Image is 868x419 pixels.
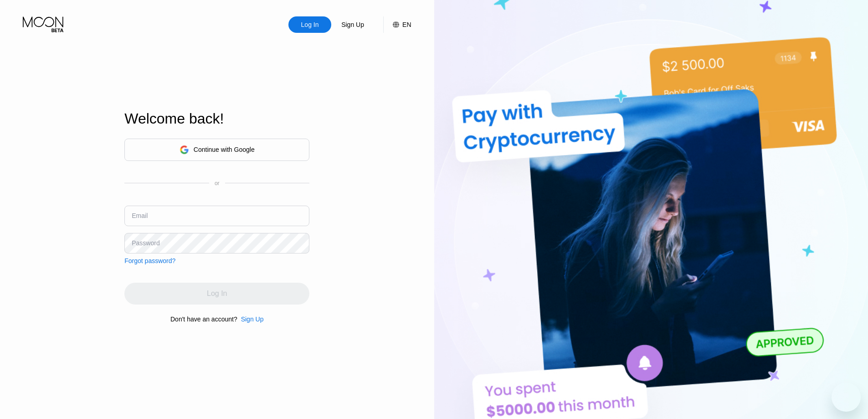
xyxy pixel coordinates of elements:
[124,257,175,264] div: Forgot password?
[383,16,411,33] div: EN
[124,110,309,127] div: Welcome back!
[132,239,159,247] div: Password
[132,212,148,219] div: Email
[215,180,220,186] div: or
[340,20,365,29] div: Sign Up
[300,20,320,29] div: Log In
[331,16,374,33] div: Sign Up
[237,316,264,323] div: Sign Up
[124,139,309,161] div: Continue with Google
[288,16,331,33] div: Log In
[832,383,861,412] iframe: Button to launch messaging window
[402,21,411,28] div: EN
[194,146,255,153] div: Continue with Google
[241,316,264,323] div: Sign Up
[170,316,237,323] div: Don't have an account?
